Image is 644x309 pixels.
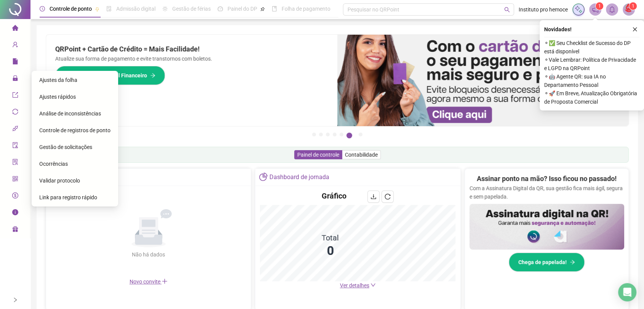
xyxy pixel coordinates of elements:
[12,72,18,87] span: lock
[162,278,168,284] span: plus
[384,194,391,200] span: reload
[333,133,336,136] button: 4
[596,2,603,10] sup: 1
[39,110,101,117] span: Análise de inconsistências
[116,6,155,12] span: Admissão digital
[55,54,328,63] p: Atualize sua forma de pagamento e evite transtornos com boletos.
[609,6,615,13] span: bell
[227,6,257,12] span: Painel do DP
[570,259,575,265] span: arrow-right
[574,5,583,14] img: sparkle-icon.fc2bf0ac1784a2077858766a79e2daf3.svg
[39,194,97,200] span: Link para registro rápido
[12,88,18,104] span: export
[12,38,18,53] span: user-add
[114,250,184,259] div: Não há dados
[12,223,18,238] span: gift
[40,6,45,11] span: clock-circle
[106,6,112,11] span: file-done
[12,139,18,154] span: audit
[260,7,265,11] span: pushpin
[598,3,601,9] span: 1
[544,39,639,56] span: ⚬ ✅ Seu Checklist de Sucesso do DP está disponível
[319,133,323,136] button: 2
[337,35,628,126] img: banner%2F75947b42-3b94-469c-a360-407c2d3115d7.png
[340,282,369,288] span: Ver detalhes
[469,184,624,201] p: Com a Assinatura Digital da QR, sua gestão fica mais ágil, segura e sem papelada.
[12,55,18,70] span: file
[297,152,339,158] span: Painel de controle
[509,253,585,272] button: Chega de papelada!
[12,155,18,171] span: solution
[518,258,567,266] span: Chega de papelada!
[618,283,636,301] div: Open Intercom Messenger
[12,189,18,204] span: dollar
[345,152,378,158] span: Contabilidade
[39,127,111,133] span: Controle de registros de ponto
[340,282,376,288] a: Ver detalhes down
[39,161,68,167] span: Ocorrências
[162,6,168,11] span: sun
[39,94,76,100] span: Ajustes rápidos
[12,122,18,137] span: api
[150,73,155,78] span: arrow-right
[39,144,92,150] span: Gestão de solicitações
[12,172,18,187] span: qrcode
[370,194,376,200] span: download
[272,6,277,11] span: book
[623,4,634,15] img: 10630
[544,56,639,72] span: ⚬ Vale Lembrar: Política de Privacidade e LGPD na QRPoint
[13,297,18,303] span: right
[50,6,92,12] span: Controle de ponto
[340,133,343,136] button: 5
[346,133,352,138] button: 6
[632,3,634,9] span: 1
[629,2,637,10] sup: Atualize o seu contato no menu Meus Dados
[469,204,624,250] img: banner%2F02c71560-61a6-44d4-94b9-c8ab97240462.png
[55,66,165,85] button: Ajuste Agora no Painel Financeiro
[359,133,362,136] button: 7
[544,72,639,89] span: ⚬ 🤖 Agente QR: sua IA no Departamento Pessoal
[39,77,77,83] span: Ajustes da folha
[55,44,328,54] h2: QRPoint + Cartão de Crédito = Mais Facilidade!
[12,105,18,120] span: sync
[218,6,223,11] span: dashboard
[519,5,568,14] span: Instituto pro hemoce
[477,173,617,184] h2: Assinar ponto na mão? Isso ficou no passado!
[370,282,376,288] span: down
[326,133,330,136] button: 3
[172,6,211,12] span: Gestão de férias
[282,6,330,12] span: Folha de pagamento
[592,6,599,13] span: notification
[632,27,638,32] span: close
[269,171,329,184] div: Dashboard de jornada
[544,25,572,34] span: Novidades !
[95,7,99,11] span: pushpin
[39,178,80,184] span: Validar protocolo
[322,191,346,201] h4: Gráfico
[12,21,18,37] span: home
[504,7,510,13] span: search
[312,133,316,136] button: 1
[12,206,18,221] span: info-circle
[259,173,267,181] span: pie-chart
[130,279,168,285] span: Novo convite
[544,89,639,106] span: ⚬ 🚀 Em Breve, Atualização Obrigatória de Proposta Comercial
